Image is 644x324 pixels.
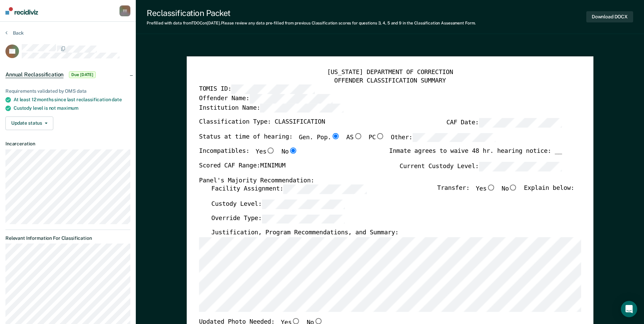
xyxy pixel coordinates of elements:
[57,105,78,111] span: maximum
[314,318,323,324] input: No
[289,148,297,154] input: No
[199,94,333,103] label: Offender Name:
[353,133,362,139] input: AS
[501,185,517,194] label: No
[283,185,366,194] input: Facility Assignment:
[446,118,562,127] label: CAF Date:
[479,118,562,127] input: CAF Date:
[299,133,340,142] label: Gen. Pop.
[262,214,345,223] input: Override Type:
[400,162,562,171] label: Current Custody Level:
[266,148,275,154] input: Yes
[211,185,366,194] label: Facility Assignment:
[199,103,343,112] label: Institution Name:
[292,318,300,324] input: Yes
[112,97,122,102] span: date
[346,133,362,142] label: AS
[256,148,275,157] label: Yes
[199,69,581,77] div: [US_STATE] DEPARTMENT OF CORRECTION
[147,21,476,25] div: Prefilled with data from TDOC on [DATE] . Please review any data pre-filled from previous Classif...
[199,177,562,185] div: Panel's Majority Recommendation:
[5,116,53,130] button: Update status
[331,133,340,139] input: Gen. Pop.
[119,5,130,16] div: T T
[14,105,130,111] div: Custody level is not
[5,141,130,147] dt: Incarceration
[262,200,345,209] input: Custody Level:
[586,11,633,22] button: Download DOCX
[412,133,496,142] input: Other:
[211,200,345,209] label: Custody Level:
[231,85,314,94] input: TOMIS ID:
[260,103,343,112] input: Institution Name:
[437,185,574,200] div: Transfer: Explain below:
[199,133,496,148] div: Status at time of hearing:
[249,94,332,103] input: Offender Name:
[476,185,495,194] label: Yes
[147,8,476,18] div: Reclassification Packet
[199,148,297,162] div: Incompatibles:
[119,5,130,16] button: TT
[389,148,562,162] div: Inmate agrees to waive 48 hr. hearing notice: __
[509,185,518,191] input: No
[5,71,63,78] span: Annual Reclassification
[621,301,637,317] div: Open Intercom Messenger
[391,133,496,142] label: Other:
[199,77,581,85] div: OFFENDER CLASSIFICATION SUMMARY
[14,97,130,103] div: At least 12 months since last reclassification
[281,148,297,157] label: No
[5,30,24,36] button: Back
[5,235,130,241] dt: Relevant Information For Classification
[479,162,562,171] input: Current Custody Level:
[199,118,325,127] label: Classification Type: CLASSIFICATION
[5,88,130,94] div: Requirements validated by OMS data
[486,185,495,191] input: Yes
[5,7,38,15] img: Recidiviz
[199,85,314,94] label: TOMIS ID:
[368,133,384,142] label: PC
[376,133,385,139] input: PC
[211,214,345,223] label: Override Type:
[69,71,96,78] span: Due [DATE]
[199,162,286,171] label: Scored CAF Range: MINIMUM
[211,229,399,237] label: Justification, Program Recommendations, and Summary:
